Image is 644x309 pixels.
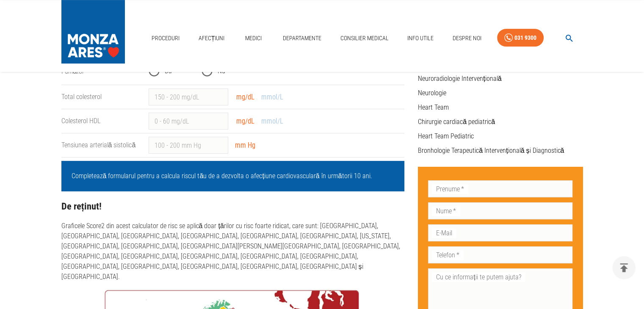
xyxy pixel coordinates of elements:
a: Neurologie [418,89,446,97]
p: Graficele Score2 din acest calculator de risc se aplică doar țărilor cu risc foarte ridicat, care... [61,221,405,282]
a: Despre Noi [449,30,485,47]
input: 0 - 60 mg/dL [149,113,228,130]
label: Total colesterol [61,93,102,101]
a: Chirurgie cardiacă pediatrică [418,118,495,126]
a: Departamente [279,30,325,47]
h3: De reținut! [61,201,405,212]
a: Neuroradiologie Intervențională [418,74,501,83]
label: Colesterol HDL [61,117,100,125]
a: Heart Team [418,103,449,111]
input: 150 - 200 mg/dL [149,88,228,105]
a: Medici [240,30,267,47]
a: 031 9300 [497,29,544,47]
a: Info Utile [404,30,437,47]
label: Tensiunea arterială sistolică [61,141,136,149]
input: 100 - 200 mm Hg [149,137,228,154]
a: Consilier Medical [337,30,392,47]
a: Proceduri [148,30,183,47]
a: Afecțiuni [195,30,228,47]
a: Heart Team Pediatric [418,132,474,140]
button: mmol/L [259,115,286,127]
div: 031 9300 [514,33,536,43]
a: Bronhologie Terapeutică Intervențională și Diagnostică [418,146,564,154]
button: delete [612,256,636,279]
button: mmol/L [259,91,286,103]
p: Completează formularul pentru a calcula riscul tău de a dezvolta o afecțiune cardiovasculară în u... [72,171,395,181]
